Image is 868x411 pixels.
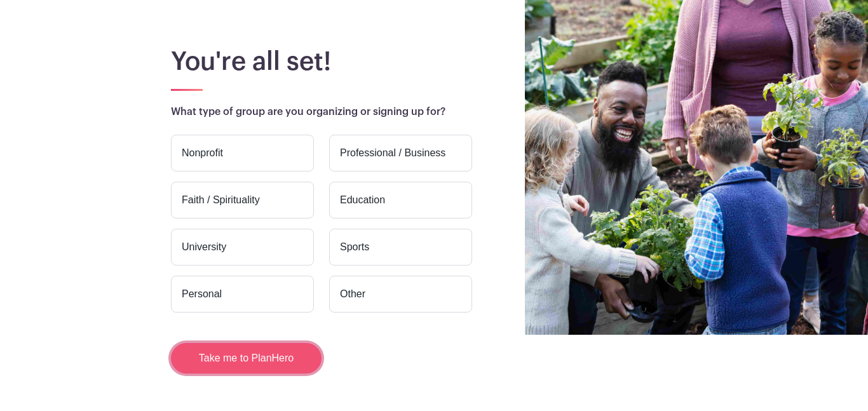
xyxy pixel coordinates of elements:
[171,229,314,266] label: University
[329,135,472,172] label: Professional / Business
[329,229,472,266] label: Sports
[171,46,773,77] h1: You're all set!
[329,182,472,219] label: Education
[171,182,314,219] label: Faith / Spirituality
[171,104,773,119] p: What type of group are you organizing or signing up for?
[171,276,314,313] label: Personal
[329,276,472,313] label: Other
[171,343,322,374] button: Take me to PlanHero
[171,135,314,172] label: Nonprofit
